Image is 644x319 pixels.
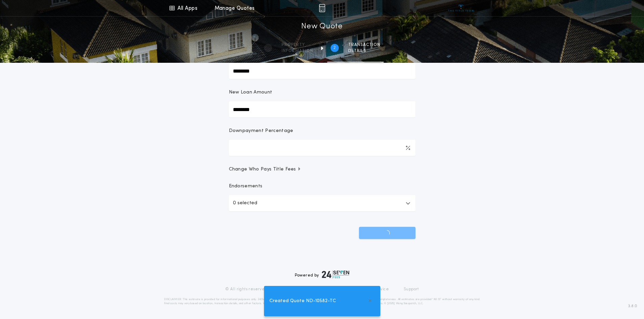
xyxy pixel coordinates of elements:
span: Transaction [348,42,380,48]
span: information [282,48,313,54]
p: New Loan Amount [229,89,272,96]
p: Endorsements [229,183,415,190]
input: New Loan Amount [229,101,415,117]
p: Downpayment Percentage [229,128,293,134]
img: logo [322,270,350,278]
h2: 2 [333,45,336,51]
input: Sale Price [229,63,415,79]
button: Change Who Pays Title Fees [229,166,415,173]
h1: New Quote [301,21,342,32]
span: Property [282,42,313,48]
img: vs-icon [448,5,474,11]
span: details [348,48,380,54]
img: img [319,4,325,12]
button: 0 selected [229,195,415,211]
input: Downpayment Percentage [229,140,415,156]
p: 0 selected [233,199,257,207]
span: Created Quote ND-10582-TC [269,297,336,305]
div: Powered by [295,270,350,278]
span: Change Who Pays Title Fees [229,166,302,173]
